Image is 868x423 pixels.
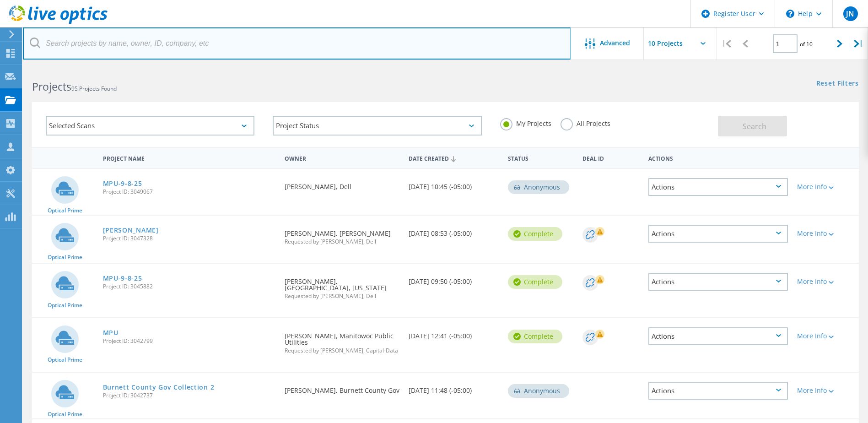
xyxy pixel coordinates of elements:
[648,382,788,400] div: Actions
[561,118,610,127] label: All Projects
[103,338,276,344] span: Project ID: 3042799
[797,230,854,237] div: More Info
[508,384,569,398] div: Anonymous
[9,19,108,26] a: Live Optics Dashboard
[285,239,399,244] span: Requested by [PERSON_NAME], Dell
[273,116,481,136] div: Project Status
[404,318,503,348] div: [DATE] 12:41 (-05:00)
[103,236,276,241] span: Project ID: 3047328
[98,149,280,166] div: Project Name
[103,330,119,336] a: MPU
[103,284,276,289] span: Project ID: 3045882
[797,278,854,285] div: More Info
[280,373,404,403] div: [PERSON_NAME], Burnett County Gov
[846,10,854,17] span: JN
[508,227,562,241] div: Complete
[285,348,399,353] span: Requested by [PERSON_NAME], Capital-Data
[786,10,794,18] svg: \n
[644,149,793,166] div: Actions
[718,116,787,136] button: Search
[800,40,813,48] span: of 10
[103,189,276,195] span: Project ID: 3049067
[797,184,854,190] div: More Info
[48,303,82,308] span: Optical Prime
[508,275,562,289] div: Complete
[503,149,578,166] div: Status
[648,225,788,243] div: Actions
[103,275,142,282] a: MPU-9-8-25
[600,40,630,46] span: Advanced
[648,327,788,345] div: Actions
[797,333,854,339] div: More Info
[280,264,404,308] div: [PERSON_NAME], [GEOGRAPHIC_DATA], [US_STATE]
[404,216,503,246] div: [DATE] 08:53 (-05:00)
[717,27,736,60] div: |
[404,169,503,199] div: [DATE] 10:45 (-05:00)
[404,149,503,167] div: Date Created
[849,27,868,60] div: |
[46,116,254,136] div: Selected Scans
[508,330,562,343] div: Complete
[103,384,215,390] a: Burnett County Gov Collection 2
[816,80,859,88] a: Reset Filters
[648,273,788,291] div: Actions
[48,357,82,363] span: Optical Prime
[578,149,644,166] div: Deal Id
[743,121,766,131] span: Search
[48,255,82,260] span: Optical Prime
[508,180,569,194] div: Anonymous
[280,149,404,166] div: Owner
[103,227,159,233] a: [PERSON_NAME]
[103,180,142,187] a: MPU-9-8-25
[797,387,854,394] div: More Info
[23,27,571,60] input: Search projects by name, owner, ID, company, etc
[285,293,399,299] span: Requested by [PERSON_NAME], Dell
[71,85,117,92] span: 95 Projects Found
[280,169,404,199] div: [PERSON_NAME], Dell
[103,393,276,398] span: Project ID: 3042737
[48,412,82,417] span: Optical Prime
[280,216,404,254] div: [PERSON_NAME], [PERSON_NAME]
[500,118,551,127] label: My Projects
[404,373,503,403] div: [DATE] 11:48 (-05:00)
[48,208,82,213] span: Optical Prime
[32,79,71,94] b: Projects
[648,178,788,196] div: Actions
[280,318,404,363] div: [PERSON_NAME], Manitowoc Public Utilities
[404,264,503,294] div: [DATE] 09:50 (-05:00)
